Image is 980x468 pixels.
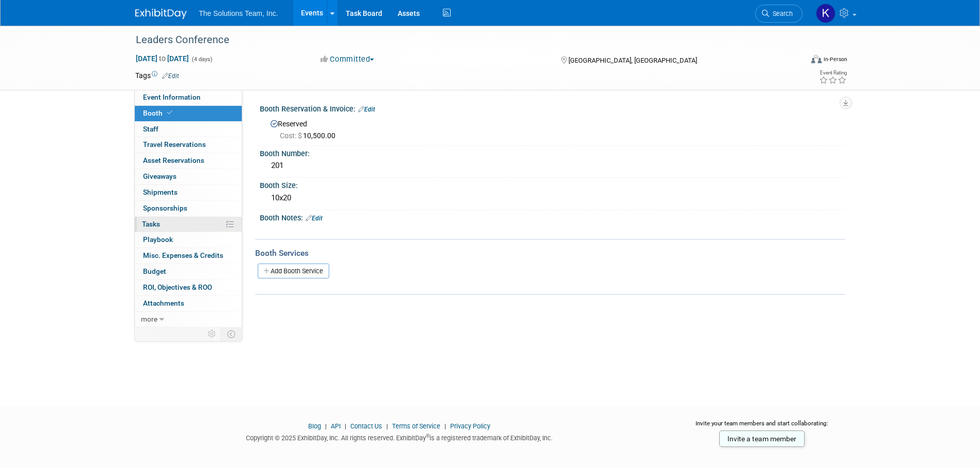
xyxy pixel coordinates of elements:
[769,10,793,17] span: Search
[384,422,390,430] span: |
[135,431,664,443] div: Copyright © 2025 ExhibitDay, Inc. All rights reserved. ExhibitDay is a registered trademark of Ex...
[426,433,430,439] sup: ®
[450,422,490,430] a: Privacy Policy
[135,54,189,63] span: [DATE] [DATE]
[255,248,845,259] div: Booth Services
[280,132,303,140] span: Cost: $
[135,169,242,184] a: Giveaways
[317,54,378,65] button: Committed
[679,419,845,435] div: Invite your team members and start collaborating:
[143,125,158,133] span: Staff
[816,4,835,23] img: Kaelon Harris
[143,140,206,148] span: Travel Reservations
[135,296,242,311] a: Attachments
[306,215,323,222] a: Edit
[135,232,242,248] a: Playbook
[260,101,845,115] div: Booth Reservation & Invoice:
[143,156,204,164] span: Asset Reservations
[143,251,223,259] span: Misc. Expenses & Credits
[268,116,838,141] div: Reserved
[203,327,221,341] td: Personalize Event Tab Strip
[719,430,805,447] a: Invite a team member
[135,153,242,169] a: Asset Reservations
[823,55,847,63] div: In-Person
[143,188,177,196] span: Shipments
[442,422,449,430] span: |
[135,9,187,19] img: ExhibitDay
[755,5,803,23] a: Search
[135,312,242,327] a: more
[323,422,329,430] span: |
[308,422,321,430] a: Blog
[135,90,242,105] a: Event Information
[350,422,382,430] a: Contact Us
[135,248,242,264] a: Misc. Expenses & Credits
[135,122,242,137] a: Staff
[143,283,212,291] span: ROI, Objectives & ROO
[143,109,174,117] span: Booth
[135,264,242,279] a: Budget
[143,235,173,244] span: Playbook
[331,422,341,430] a: API
[260,178,845,191] div: Booth Size:
[135,70,179,81] td: Tags
[135,201,242,216] a: Sponsorships
[392,422,440,430] a: Terms of Service
[143,204,187,212] span: Sponsorships
[342,422,349,430] span: |
[191,56,212,63] span: (4 days)
[135,106,242,121] a: Booth
[135,185,242,200] a: Shipments
[132,31,787,49] div: Leaders Conference
[143,172,176,180] span: Giveaways
[260,146,845,159] div: Booth Number:
[135,217,242,232] a: Tasks
[157,54,167,63] span: to
[135,280,242,295] a: ROI, Objectives & ROO
[568,57,697,64] span: [GEOGRAPHIC_DATA], [GEOGRAPHIC_DATA]
[358,106,375,113] a: Edit
[260,210,845,223] div: Booth Notes:
[258,264,329,278] a: Add Booth Service
[280,132,340,140] span: 10,500.00
[162,72,179,80] a: Edit
[742,53,848,69] div: Event Format
[167,110,172,116] i: Booth reservation complete
[268,190,838,206] div: 10x20
[143,299,184,307] span: Attachments
[142,220,160,228] span: Tasks
[143,93,201,101] span: Event Information
[819,70,847,76] div: Event Rating
[141,315,157,323] span: more
[811,55,822,63] img: Format-Inperson.png
[268,158,838,174] div: 201
[143,267,166,275] span: Budget
[221,327,242,341] td: Toggle Event Tabs
[199,9,278,17] span: The Solutions Team, Inc.
[135,137,242,153] a: Travel Reservations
